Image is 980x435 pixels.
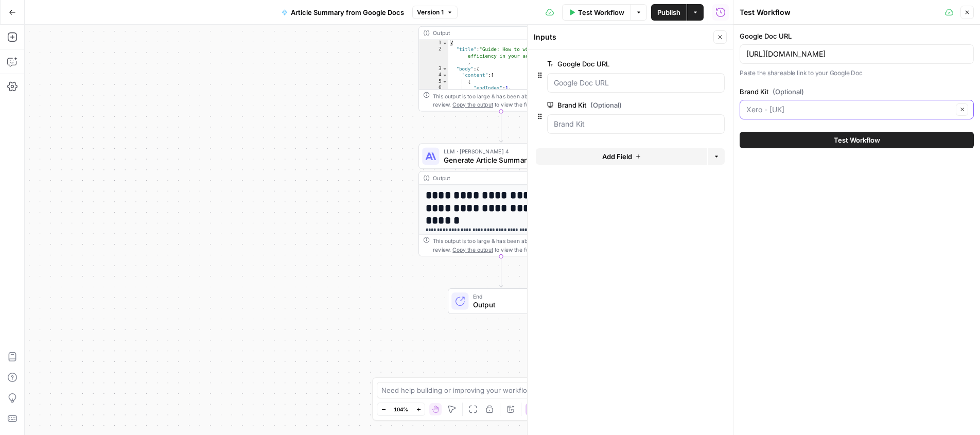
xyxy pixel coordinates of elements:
button: Test Workflow [562,4,631,21]
div: 4 [419,72,448,78]
span: Add Field [602,151,632,162]
span: Toggle code folding, rows 4 through 5555 [442,72,448,78]
span: Publish [657,7,680,18]
button: Article Summary from Google Docs [275,4,410,21]
div: This output is too large & has been abbreviated for review. to view the full content. [433,237,579,254]
div: Inputs [534,32,710,42]
span: Test Workflow [834,135,880,145]
span: Copy the output [452,246,493,252]
button: Version 1 [412,6,458,19]
div: Output [433,174,554,183]
div: Output [433,29,554,38]
div: This output is too large & has been abbreviated for review. to view the full content. [433,92,579,109]
span: (Optional) [590,100,622,110]
span: 104% [394,405,408,413]
div: 1 [419,40,448,46]
span: LLM · [PERSON_NAME] 4 [444,147,546,156]
input: https://docs.google.com/document/d/your-document-id/edit [746,49,967,59]
span: Copy the output [452,101,493,108]
div: 2 [419,46,448,65]
span: Toggle code folding, rows 1 through 5557 [442,40,448,46]
span: Version 1 [417,8,444,17]
input: Google Doc URL [554,78,718,88]
div: 6 [419,85,448,91]
label: Google Doc URL [547,59,667,69]
span: (Optional) [773,86,804,97]
span: End [473,292,546,301]
label: Brand Kit [547,100,667,110]
span: Toggle code folding, rows 5 through 14 [442,78,448,84]
p: Paste the shareable link to your Google Doc [740,68,974,78]
span: Toggle code folding, rows 3 through 5556 [442,65,448,72]
div: 3 [419,65,448,72]
label: Google Doc URL [740,31,974,41]
button: Test Workflow [740,132,974,148]
span: Output [473,300,546,310]
g: Edge from step_1 to step_2 [499,111,502,142]
div: EndOutput [418,288,584,314]
span: Article Summary from Google Docs [291,7,404,18]
span: Test Workflow [578,7,624,18]
div: 5 [419,78,448,84]
label: Brand Kit [740,86,974,97]
span: Generate Article Summary [444,154,546,165]
input: Brand Kit [554,119,718,129]
button: Add Field [536,148,707,165]
button: Publish [651,4,687,21]
g: Edge from step_2 to end [499,256,502,287]
input: Xero - [UK] [746,105,953,115]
